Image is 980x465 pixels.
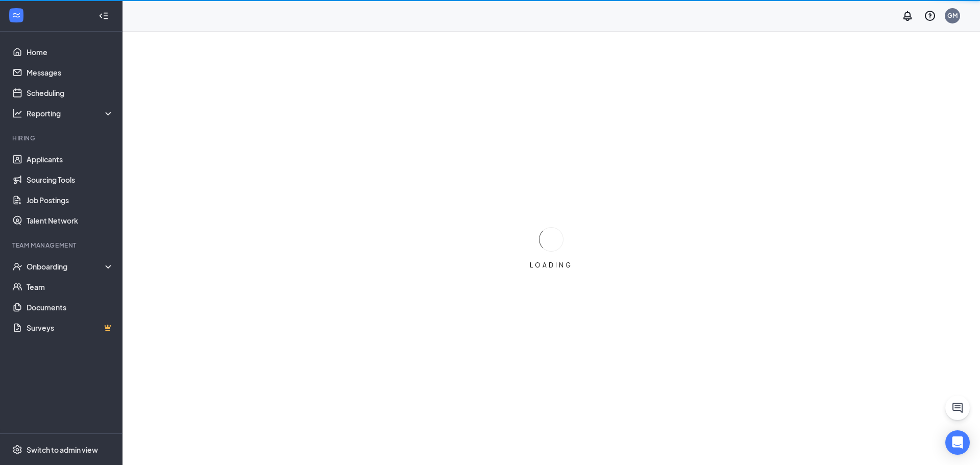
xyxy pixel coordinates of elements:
svg: Analysis [12,108,22,118]
a: Team [27,277,114,297]
svg: Settings [12,445,22,455]
a: Applicants [27,149,114,169]
div: Team Management [12,241,112,250]
a: Home [27,42,114,62]
a: Sourcing Tools [27,169,114,190]
div: Reporting [27,108,114,118]
a: Job Postings [27,190,114,210]
svg: WorkstreamLogo [11,10,21,20]
svg: Collapse [99,11,109,21]
a: Messages [27,62,114,83]
div: GM [947,11,958,20]
a: Scheduling [27,83,114,103]
button: ChatActive [945,396,970,420]
a: Documents [27,297,114,317]
svg: UserCheck [12,261,22,272]
div: Onboarding [27,261,105,272]
svg: QuestionInfo [924,10,936,22]
a: SurveysCrown [27,317,114,338]
div: Hiring [12,134,112,142]
svg: ChatActive [951,402,964,414]
div: Open Intercom Messenger [945,430,970,455]
div: LOADING [526,261,577,270]
div: Switch to admin view [27,445,98,455]
a: Talent Network [27,210,114,231]
svg: Notifications [901,10,914,22]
